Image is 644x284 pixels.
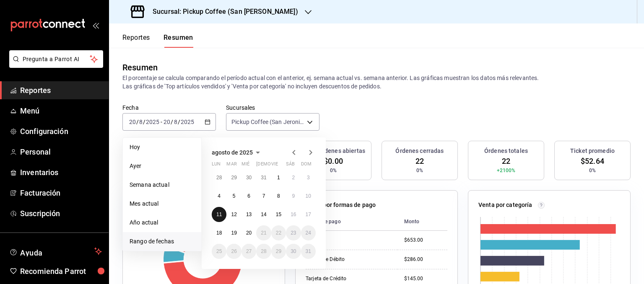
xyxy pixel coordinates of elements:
[226,170,241,185] button: 29 de julio de 2025
[478,201,532,209] p: Venta por categoría
[139,119,143,125] input: --
[20,246,91,256] span: Ayuda
[216,175,222,181] abbr: 28 de julio de 2025
[256,170,271,185] button: 31 de julio de 2025
[146,7,298,17] h3: Sucursal: Pickup Coffee (San [PERSON_NAME])
[212,188,226,204] button: 4 de agosto de 2025
[23,55,90,64] span: Pregunta a Parrot AI
[20,85,102,96] span: Reportes
[20,126,102,137] span: Configuración
[226,188,241,204] button: 5 de agosto de 2025
[212,207,226,222] button: 11 de agosto de 2025
[256,188,271,204] button: 7 de agosto de 2025
[301,188,316,204] button: 10 de agosto de 2025
[212,225,226,240] button: 18 de agosto de 2025
[130,143,195,152] span: Hoy
[404,275,447,282] div: $145.00
[286,207,301,222] button: 16 de agosto de 2025
[212,170,226,185] button: 28 de julio de 2025
[301,170,316,185] button: 3 de agosto de 2025
[307,175,310,181] abbr: 3 de agosto de 2025
[404,237,447,244] div: $653.00
[589,167,596,174] span: 0%
[241,188,256,204] button: 6 de agosto de 2025
[395,147,444,155] h3: Órdenes cerradas
[231,118,304,126] span: Pickup Coffee (San Jeronimo)
[271,207,286,222] button: 15 de agosto de 2025
[231,212,236,217] abbr: 12 de agosto de 2025
[306,275,390,282] div: Tarjeta de Crédito
[164,34,193,48] button: Resumen
[261,175,266,181] abbr: 31 de julio de 2025
[241,225,256,240] button: 20 de agosto de 2025
[277,193,280,199] abbr: 8 de agosto de 2025
[92,22,99,28] button: open_drawer_menu
[226,244,241,259] button: 26 de agosto de 2025
[277,175,280,181] abbr: 1 de agosto de 2025
[130,162,195,170] span: Ayer
[143,119,145,125] span: /
[178,119,180,125] span: /
[216,248,222,254] abbr: 25 de agosto de 2025
[20,105,102,116] span: Menú
[212,161,221,170] abbr: lunes
[246,212,252,217] abbr: 13 de agosto de 2025
[581,155,604,167] span: $52.64
[226,105,319,111] label: Sucursales
[271,170,286,185] button: 1 de agosto de 2025
[502,155,510,167] span: 22
[286,225,301,240] button: 23 de agosto de 2025
[20,208,102,219] span: Suscripción
[246,248,252,254] abbr: 27 de agosto de 2025
[286,188,301,204] button: 9 de agosto de 2025
[271,188,286,204] button: 8 de agosto de 2025
[276,248,281,254] abbr: 29 de agosto de 2025
[216,212,222,217] abbr: 11 de agosto de 2025
[291,248,296,254] abbr: 30 de agosto de 2025
[241,170,256,185] button: 30 de julio de 2025
[286,161,295,170] abbr: sábado
[301,161,312,170] abbr: domingo
[20,266,102,277] span: Recomienda Parrot
[570,147,615,155] h3: Ticket promedio
[261,248,266,254] abbr: 28 de agosto de 2025
[276,212,281,217] abbr: 15 de agosto de 2025
[218,193,221,199] abbr: 4 de agosto de 2025
[415,155,424,167] span: 22
[271,161,278,170] abbr: viernes
[291,212,296,217] abbr: 16 de agosto de 2025
[306,248,311,254] abbr: 31 de agosto de 2025
[301,225,316,240] button: 24 de agosto de 2025
[262,193,265,199] abbr: 7 de agosto de 2025
[161,119,162,125] span: -
[301,207,316,222] button: 17 de agosto de 2025
[231,175,236,181] abbr: 29 de julio de 2025
[226,161,236,170] abbr: martes
[286,244,301,259] button: 30 de agosto de 2025
[306,230,311,236] abbr: 24 de agosto de 2025
[130,218,195,227] span: Año actual
[256,225,271,240] button: 21 de agosto de 2025
[256,207,271,222] button: 14 de agosto de 2025
[306,193,311,199] abbr: 10 de agosto de 2025
[241,207,256,222] button: 13 de agosto de 2025
[212,147,263,157] button: agosto de 2025
[122,105,216,111] label: Fecha
[233,193,236,199] abbr: 5 de agosto de 2025
[122,61,158,74] div: Resumen
[20,187,102,199] span: Facturación
[241,161,249,170] abbr: miércoles
[497,167,516,174] span: +2100%
[226,207,241,222] button: 12 de agosto de 2025
[247,193,250,199] abbr: 6 de agosto de 2025
[145,119,160,125] input: ----
[6,61,103,70] a: Pregunta a Parrot AI
[122,74,631,90] p: El porcentaje se calcula comparando el período actual con el anterior, ej. semana actual vs. sema...
[130,181,195,189] span: Semana actual
[136,119,139,125] span: /
[212,244,226,259] button: 25 de agosto de 2025
[246,175,252,181] abbr: 30 de julio de 2025
[261,212,266,217] abbr: 14 de agosto de 2025
[20,167,102,178] span: Inventarios
[292,193,295,199] abbr: 9 de agosto de 2025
